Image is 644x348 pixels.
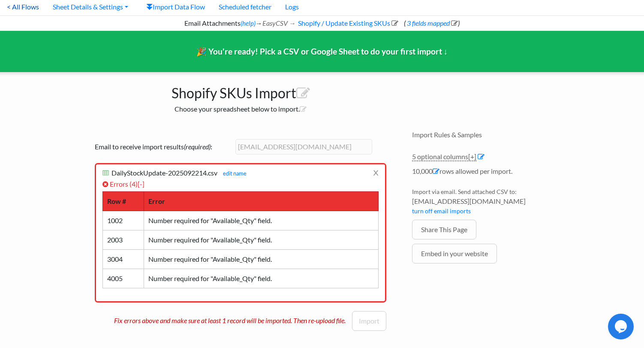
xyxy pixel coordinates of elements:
td: 2003 [103,230,144,249]
td: Number required for "Available_Qty" field. [144,230,379,249]
td: Number required for "Available_Qty" field. [144,211,379,230]
td: 1002 [103,211,144,230]
p: Fix errors above and make sure at least 1 record will be imported. Then re-upload file. [114,311,352,326]
label: Email to receive import results : [95,142,232,152]
span: 🎉 You're ready! Pick a CSV or Google Sheet to do your first import ↓ [196,46,448,56]
a: Share This Page [412,220,476,239]
button: Import [352,311,386,331]
a: 3 fields mapped [406,19,458,27]
a: x [373,164,379,181]
span: [+] [468,152,476,160]
span: [-] [138,180,144,188]
span: [EMAIL_ADDRESS][DOMAIN_NAME] [412,196,558,206]
td: Number required for "Available_Qty" field. [144,269,379,288]
iframe: chat widget [608,314,635,339]
h1: Shopify SKUs Import [86,81,395,101]
i: EasyCSV → [262,19,296,27]
th: Row # [103,191,144,211]
td: 4005 [103,269,144,288]
span: DailyStockUpdate-2025092214.csv [111,169,217,177]
td: 3004 [103,249,144,269]
td: Number required for "Available_Qty" field. [144,249,379,269]
i: (required) [184,142,211,151]
span: ( ) [404,19,460,27]
th: Error [144,191,379,211]
a: Errors (4)[-] [102,180,144,188]
h4: Import Rules & Samples [412,130,558,139]
li: 10,000 rows allowed per import. [412,166,558,181]
a: edit name [219,170,247,177]
a: (help) [241,19,256,27]
a: Shopify / Update Existing SKUs [297,19,398,27]
h2: Choose your spreadsheet below to import. [86,105,395,113]
span: 4 [132,180,135,188]
input: example@gmail.com [235,139,373,154]
li: Import via email. Send attached CSV to: [412,187,558,220]
a: Embed in your website [412,244,497,263]
a: 5 optional columns[+] [412,152,476,161]
a: turn off email imports [412,207,471,215]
